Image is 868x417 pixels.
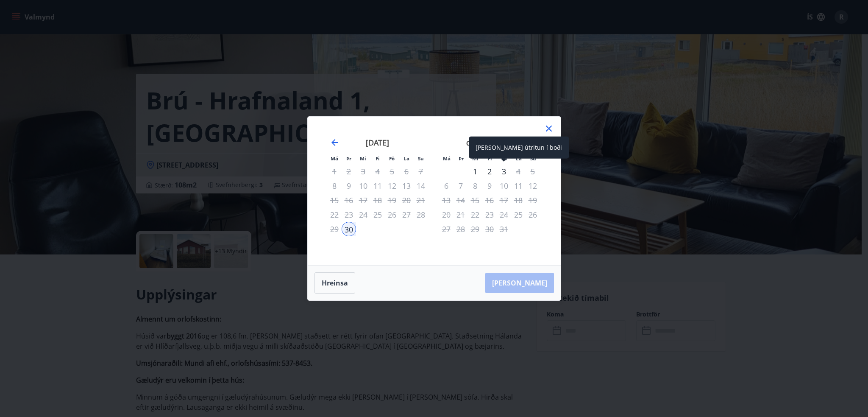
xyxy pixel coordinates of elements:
div: Aðeins útritun í boði [468,179,482,193]
td: Not available. þriðjudagur, 21. október 2025 [453,207,468,222]
td: Not available. fimmtudagur, 23. október 2025 [482,207,497,222]
td: Not available. fimmtudagur, 25. september 2025 [370,207,385,222]
div: [PERSON_NAME] útritun í boði [469,137,569,159]
td: Not available. miðvikudagur, 17. september 2025 [356,193,370,207]
td: Not available. föstudagur, 5. september 2025 [385,164,399,179]
td: Not available. miðvikudagur, 24. september 2025 [356,207,370,222]
td: Not available. laugardagur, 18. október 2025 [511,193,526,207]
td: Not available. miðvikudagur, 3. september 2025 [356,164,370,179]
td: Not available. sunnudagur, 7. september 2025 [414,164,428,179]
div: Aðeins útritun í boði [385,179,399,193]
small: Má [443,155,451,162]
td: Not available. mánudagur, 8. september 2025 [327,179,342,193]
td: Not available. föstudagur, 19. september 2025 [385,193,399,207]
td: Not available. mánudagur, 1. september 2025 [327,164,342,179]
small: Fi [376,155,380,162]
small: Mi [360,155,366,162]
strong: október 2025 [466,137,513,148]
td: Not available. fimmtudagur, 9. október 2025 [482,179,497,193]
td: Not available. sunnudagur, 14. september 2025 [414,179,428,193]
small: La [403,155,409,162]
small: Þr [459,155,464,162]
td: Not available. fimmtudagur, 18. september 2025 [370,193,385,207]
td: Not available. laugardagur, 27. september 2025 [399,207,414,222]
td: Not available. mánudagur, 20. október 2025 [439,207,453,222]
td: Not available. þriðjudagur, 16. september 2025 [342,193,356,207]
td: Not available. mánudagur, 6. október 2025 [439,179,453,193]
td: Choose föstudagur, 3. október 2025 as your check-out date. It’s available. [497,164,511,179]
td: Not available. mánudagur, 27. október 2025 [439,222,453,236]
small: Su [418,155,424,162]
td: Not available. þriðjudagur, 2. september 2025 [342,164,356,179]
div: Aðeins útritun í boði [342,207,356,222]
td: Not available. föstudagur, 31. október 2025 [497,222,511,236]
td: Not available. föstudagur, 12. september 2025 [385,179,399,193]
td: Not available. þriðjudagur, 23. september 2025 [342,207,356,222]
td: Not available. mánudagur, 29. september 2025 [327,222,342,236]
td: Not available. föstudagur, 17. október 2025 [497,193,511,207]
td: Not available. laugardagur, 20. september 2025 [399,193,414,207]
td: Not available. laugardagur, 25. október 2025 [511,207,526,222]
td: Not available. sunnudagur, 28. september 2025 [414,207,428,222]
td: Selected as start date. þriðjudagur, 30. september 2025 [342,222,356,236]
td: Choose miðvikudagur, 1. október 2025 as your check-out date. It’s available. [468,164,482,179]
td: Not available. miðvikudagur, 8. október 2025 [468,179,482,193]
td: Not available. sunnudagur, 19. október 2025 [526,193,540,207]
td: Not available. mánudagur, 15. september 2025 [327,193,342,207]
td: Not available. sunnudagur, 5. október 2025 [526,164,540,179]
td: Not available. sunnudagur, 26. október 2025 [526,207,540,222]
td: Not available. laugardagur, 11. október 2025 [511,179,526,193]
div: 1 [468,164,482,179]
td: Not available. fimmtudagur, 16. október 2025 [482,193,497,207]
td: Not available. föstudagur, 24. október 2025 [497,207,511,222]
strong: [DATE] [366,137,389,148]
td: Not available. þriðjudagur, 7. október 2025 [453,179,468,193]
div: Aðeins útritun í boði [356,164,370,179]
td: Not available. miðvikudagur, 10. september 2025 [356,179,370,193]
td: Not available. miðvikudagur, 22. október 2025 [468,207,482,222]
small: Fö [389,155,395,162]
button: Hreinsa [314,272,355,294]
td: Not available. þriðjudagur, 28. október 2025 [453,222,468,236]
td: Not available. föstudagur, 10. október 2025 [497,179,511,193]
td: Not available. laugardagur, 13. september 2025 [399,179,414,193]
td: Not available. fimmtudagur, 4. september 2025 [370,164,385,179]
td: Not available. mánudagur, 13. október 2025 [439,193,453,207]
div: Aðeins útritun í boði [439,222,453,236]
td: Not available. miðvikudagur, 29. október 2025 [468,222,482,236]
div: 2 [482,164,497,179]
td: Not available. laugardagur, 4. október 2025 [511,164,526,179]
div: 30 [342,222,356,236]
td: Not available. fimmtudagur, 30. október 2025 [482,222,497,236]
td: Not available. sunnudagur, 21. september 2025 [414,193,428,207]
div: Calendar [318,127,551,255]
td: Not available. laugardagur, 6. september 2025 [399,164,414,179]
div: Move backward to switch to the previous month. [330,137,340,148]
div: Aðeins útritun í boði [497,222,511,236]
td: Not available. sunnudagur, 12. október 2025 [526,179,540,193]
td: Not available. miðvikudagur, 15. október 2025 [468,193,482,207]
small: Má [331,155,338,162]
td: Choose fimmtudagur, 2. október 2025 as your check-out date. It’s available. [482,164,497,179]
td: Not available. mánudagur, 22. september 2025 [327,207,342,222]
div: Aðeins útritun í boði [497,164,511,179]
td: Not available. þriðjudagur, 9. september 2025 [342,179,356,193]
td: Not available. föstudagur, 26. september 2025 [385,207,399,222]
small: Þr [346,155,351,162]
td: Not available. fimmtudagur, 11. september 2025 [370,179,385,193]
td: Not available. þriðjudagur, 14. október 2025 [453,193,468,207]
